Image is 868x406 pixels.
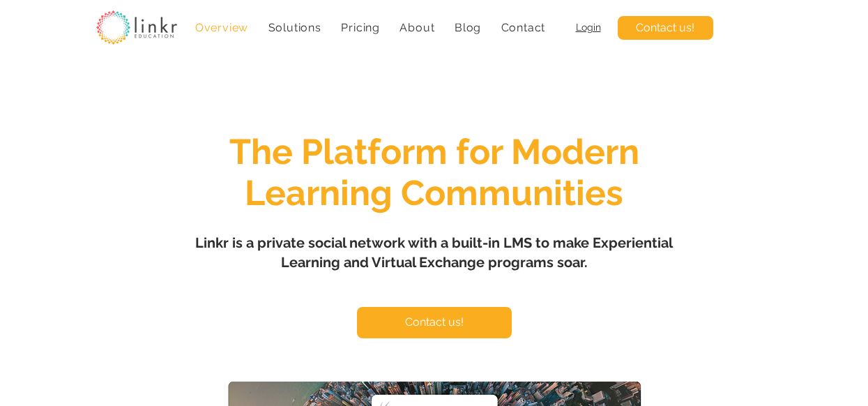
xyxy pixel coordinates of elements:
[229,131,639,213] span: The Platform for Modern Learning Communities
[188,14,256,41] a: Overview
[261,14,328,41] div: Solutions
[188,14,553,41] nav: Site
[576,22,601,33] a: Login
[393,14,442,41] div: About
[96,10,177,45] img: linkr_logo_transparentbg.png
[334,14,387,41] a: Pricing
[268,21,321,34] span: Solutions
[494,14,552,41] a: Contact
[399,21,434,34] span: About
[405,315,464,330] span: Contact us!
[195,21,248,34] span: Overview
[448,14,489,41] a: Blog
[357,307,512,338] a: Contact us!
[501,21,546,34] span: Contact
[618,16,713,40] a: Contact us!
[341,21,380,34] span: Pricing
[195,234,673,271] span: Linkr is a private social network with a built-in LMS to make Experiential Learning and Virtual E...
[455,21,481,34] span: Blog
[636,20,694,36] span: Contact us!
